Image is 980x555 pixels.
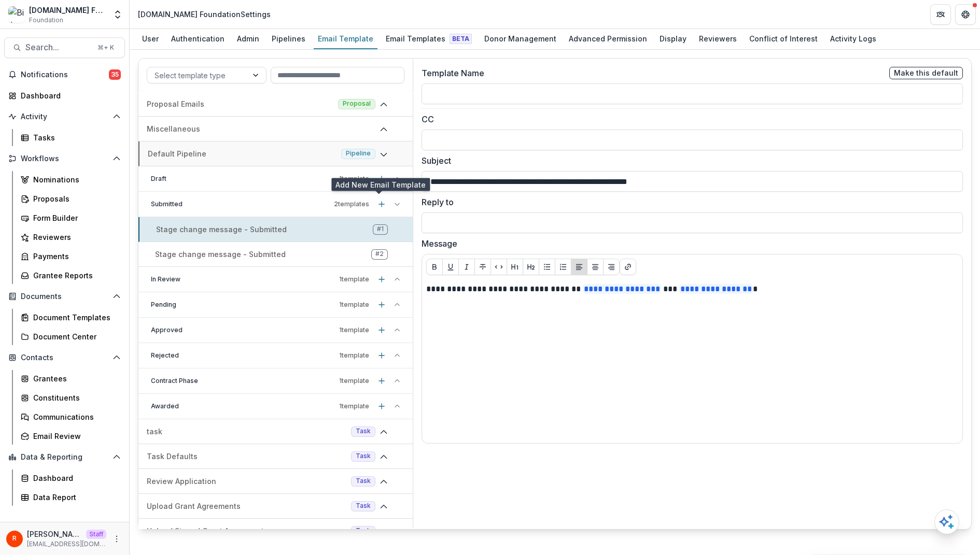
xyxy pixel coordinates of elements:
p: Upload Grant Agreements [147,501,347,511]
button: Open Data & Reporting [4,449,125,465]
span: Foundation [29,16,63,25]
p: task [147,426,347,437]
button: Open AI Assistant [934,509,959,534]
button: Align Center [587,259,604,275]
p: 1 template [339,325,369,335]
button: Create link [620,259,636,275]
button: Notifications35 [4,66,125,83]
a: Constituents [17,389,125,406]
a: Email Templates Beta [382,29,476,49]
p: Stage change message - Submitted [155,249,286,260]
a: Activity Logs [826,29,880,49]
button: Search... [4,37,125,58]
span: Task [356,502,371,509]
span: Make this default [894,69,958,78]
button: Italicize [458,259,475,275]
button: Bold [426,259,443,275]
p: Upload Signed Grant Agreements [147,525,347,536]
span: Proposal [343,100,371,107]
button: Add template [373,296,390,313]
div: Email Review [33,431,117,442]
div: Reviewers [33,232,117,243]
button: Add template [373,170,390,187]
span: Pipeline [346,150,371,157]
img: Bill.com Foundation [8,6,25,23]
p: 2 template s [334,200,369,209]
button: Add template [373,322,390,338]
span: 35 [109,69,121,80]
button: Strike [474,259,491,275]
button: Heading 2 [523,259,539,275]
p: Draft [151,174,335,183]
p: 1 template [339,351,369,360]
a: Admin [233,29,263,49]
a: Display [655,29,691,49]
div: Data Report [33,492,117,503]
p: Approved [151,325,335,335]
nav: breadcrumb [134,7,275,22]
button: Underline [442,259,459,275]
a: Nominations [17,171,125,188]
label: Reply to [422,196,957,208]
a: Reviewers [17,229,125,246]
a: Dashboard [4,87,125,104]
p: Staff [86,530,106,539]
p: Proposal Emails [147,98,334,109]
p: 1 template [339,376,369,386]
p: Pending [151,300,335,309]
div: Constituents [33,392,117,403]
p: Default Pipeline [148,148,337,159]
button: Add template [373,271,390,288]
div: Grantee Reports [33,270,117,281]
p: 1 template [339,300,369,309]
div: Tasks [33,132,117,143]
div: Display [655,31,691,46]
a: Document Templates [17,309,125,326]
a: Reviewers [695,29,741,49]
div: Pipelines [268,31,310,46]
a: Payments [17,248,125,265]
span: Task [356,527,371,534]
p: Stage change message - Submitted [156,224,287,235]
div: Nominations [33,174,117,185]
span: Workflows [21,154,108,163]
div: User [138,31,163,46]
a: User [138,29,163,49]
a: Communications [17,408,125,425]
div: Grantees [33,373,117,384]
p: 1 template [339,174,369,183]
a: Tasks [17,129,125,146]
div: Activity Logs [826,31,880,46]
span: Activity [21,112,108,121]
p: [EMAIL_ADDRESS][DOMAIN_NAME] [27,539,106,549]
span: Task [356,452,371,460]
label: CC [422,113,957,125]
div: [DOMAIN_NAME] Foundation Settings [138,9,271,20]
button: Add template [373,196,390,212]
button: Heading 1 [507,259,523,275]
a: Authentication [167,29,229,49]
div: Email Templates [382,31,476,46]
button: Partners [930,4,951,25]
p: Miscellaneous [147,123,375,134]
div: Email Template [314,31,377,46]
p: Submitted [151,200,330,209]
div: Proposals [33,193,117,204]
div: Donor Management [480,31,561,46]
div: Document Templates [33,312,117,323]
a: Proposals [17,190,125,207]
div: Payments [33,251,117,262]
span: Search... [25,42,91,52]
span: Beta [450,34,472,44]
span: # 2 [375,250,384,258]
a: Grantees [17,370,125,387]
label: Template Name [422,67,484,79]
button: Bullet List [539,259,555,275]
span: Data & Reporting [21,453,108,462]
p: Review Application [147,476,347,487]
p: [PERSON_NAME] [27,529,82,539]
div: Communications [33,411,117,422]
div: Form Builder [33,212,117,223]
a: Grantee Reports [17,267,125,284]
p: 1 template [339,402,369,411]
